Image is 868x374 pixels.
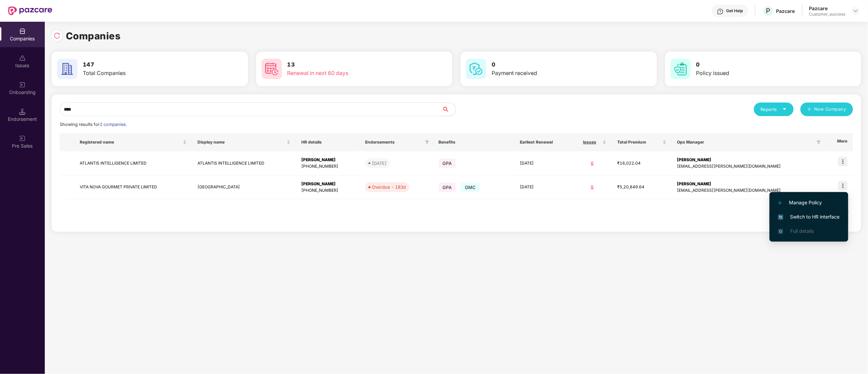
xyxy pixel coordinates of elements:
[815,138,822,146] span: filter
[817,140,821,144] span: filter
[461,183,480,192] span: GMC
[825,133,853,151] th: More
[807,107,812,112] span: plus
[100,122,127,127] span: 2 companies.
[838,157,848,166] img: icon
[790,228,814,234] span: Full details
[19,135,26,142] img: svg+xml;base64,PHN2ZyB3aWR0aD0iMjAiIGhlaWdodD0iMjAiIHZpZXdCb3g9IjAgMCAyMCAyMCIgZmlsbD0ibm9uZSIgeG...
[677,163,819,170] div: [EMAIL_ADDRESS][PERSON_NAME][DOMAIN_NAME]
[778,214,784,220] img: svg+xml;base64,PHN2ZyB4bWxucz0iaHR0cDovL3d3dy53My5vcmcvMjAwMC9zdmciIHdpZHRoPSIxNiIgaGVpZ2h0PSIxNi...
[83,69,205,77] div: Total Companies
[617,184,666,190] div: ₹5,20,849.64
[19,108,26,115] img: svg+xml;base64,PHN2ZyB3aWR0aD0iMTQuNSIgaGVpZ2h0PSIxNC41IiB2aWV3Qm94PSIwIDAgMTYgMTYiIGZpbGw9Im5vbm...
[782,107,787,111] span: caret-down
[74,175,192,200] td: VITA NOVA GOURMET PRIVATE LIMITED
[66,29,121,43] h1: Companies
[838,181,848,190] img: icon
[439,158,456,168] span: GPA
[262,59,282,79] img: svg+xml;base64,PHN2ZyB4bWxucz0iaHR0cDovL3d3dy53My5vcmcvMjAwMC9zdmciIHdpZHRoPSI2MCIgaGVpZ2h0PSI2MC...
[74,151,192,175] td: ATLANTIS INTELLIGENCE LIMITED
[439,183,456,192] span: GPA
[514,151,573,175] td: [DATE]
[727,8,743,14] div: Get Help
[853,8,858,14] img: svg+xml;base64,PHN2ZyBpZD0iRHJvcGRvd24tMzJ4MzIiIHhtbG5zPSJodHRwOi8vd3d3LnczLm9yZy8yMDAwL3N2ZyIgd2...
[778,213,840,221] span: Switch to HR interface
[80,139,182,145] span: Registered name
[19,55,26,61] img: svg+xml;base64,PHN2ZyBpZD0iSXNzdWVzX2Rpc2FibGVkIiB4bWxucz0iaHR0cDovL3d3dy53My5vcmcvMjAwMC9zdmciIH...
[192,151,296,175] td: ATLANTIS INTELLIGENCE LIMITED
[778,199,840,206] span: Manage Policy
[8,6,52,15] img: New Pazcare Logo
[776,8,795,14] div: Pazcare
[766,7,771,15] span: P
[671,59,691,79] img: svg+xml;base64,PHN2ZyB4bWxucz0iaHR0cDovL3d3dy53My5vcmcvMjAwMC9zdmciIHdpZHRoPSI2MCIgaGVpZ2h0PSI2MC...
[578,160,606,167] div: 0
[717,8,724,15] img: svg+xml;base64,PHN2ZyBpZD0iSGVscC0zMngzMiIgeG1sbnM9Imh0dHA6Ly93d3cudzMub3JnLzIwMDAvc3ZnIiB3aWR0aD...
[809,5,846,12] div: Pazcare
[301,157,354,163] div: [PERSON_NAME]
[617,160,666,167] div: ₹16,022.04
[696,60,818,69] h3: 0
[301,181,354,187] div: [PERSON_NAME]
[800,102,853,116] button: plusNew Company
[573,133,612,151] th: Issues
[814,106,847,113] span: New Company
[57,59,77,79] img: svg+xml;base64,PHN2ZyB4bWxucz0iaHR0cDovL3d3dy53My5vcmcvMjAwMC9zdmciIHdpZHRoPSI2MCIgaGVpZ2h0PSI2MC...
[578,184,606,190] div: 0
[514,175,573,200] td: [DATE]
[778,201,782,205] img: svg+xml;base64,PHN2ZyB4bWxucz0iaHR0cDovL3d3dy53My5vcmcvMjAwMC9zdmciIHdpZHRoPSIxMi4yMDEiIGhlaWdodD...
[612,133,672,151] th: Total Premium
[677,187,819,194] div: [EMAIL_ADDRESS][PERSON_NAME][DOMAIN_NAME]
[677,157,819,163] div: [PERSON_NAME]
[19,28,26,35] img: svg+xml;base64,PHN2ZyBpZD0iQ29tcGFuaWVzIiB4bWxucz0iaHR0cDovL3d3dy53My5vcmcvMjAwMC9zdmciIHdpZHRoPS...
[60,122,127,127] span: Showing results for
[287,69,409,77] div: Renewal in next 60 days
[466,59,486,79] img: svg+xml;base64,PHN2ZyB4bWxucz0iaHR0cDovL3d3dy53My5vcmcvMjAwMC9zdmciIHdpZHRoPSI2MCIgaGVpZ2h0PSI2MC...
[492,60,614,69] h3: 0
[372,160,386,167] div: [DATE]
[778,229,784,234] img: svg+xml;base64,PHN2ZyB4bWxucz0iaHR0cDovL3d3dy53My5vcmcvMjAwMC9zdmciIHdpZHRoPSIxNi4zNjMiIGhlaWdodD...
[761,106,787,113] div: Reports
[578,139,601,145] span: Issues
[372,184,406,190] div: Overdue - 183d
[492,69,614,77] div: Payment received
[197,139,285,145] span: Display name
[74,133,192,151] th: Registered name
[809,12,846,17] div: Customer_success
[514,133,573,151] th: Earliest Renewal
[617,139,661,145] span: Total Premium
[192,133,296,151] th: Display name
[677,139,814,145] span: Ops Manager
[301,163,354,170] div: [PHONE_NUMBER]
[19,81,26,88] img: svg+xml;base64,PHN2ZyB3aWR0aD0iMjAiIGhlaWdodD0iMjAiIHZpZXdCb3g9IjAgMCAyMCAyMCIgZmlsbD0ibm9uZSIgeG...
[301,187,354,194] div: [PHONE_NUMBER]
[442,107,456,112] span: search
[296,133,360,151] th: HR details
[365,139,422,145] span: Endorsements
[83,60,205,69] h3: 147
[433,133,515,151] th: Benefits
[287,60,409,69] h3: 13
[424,138,431,146] span: filter
[192,175,296,200] td: [GEOGRAPHIC_DATA]
[677,181,819,187] div: [PERSON_NAME]
[54,32,60,39] img: svg+xml;base64,PHN2ZyBpZD0iUmVsb2FkLTMyeDMyIiB4bWxucz0iaHR0cDovL3d3dy53My5vcmcvMjAwMC9zdmciIHdpZH...
[696,69,818,77] div: Policy issued
[442,102,456,116] button: search
[425,140,429,144] span: filter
